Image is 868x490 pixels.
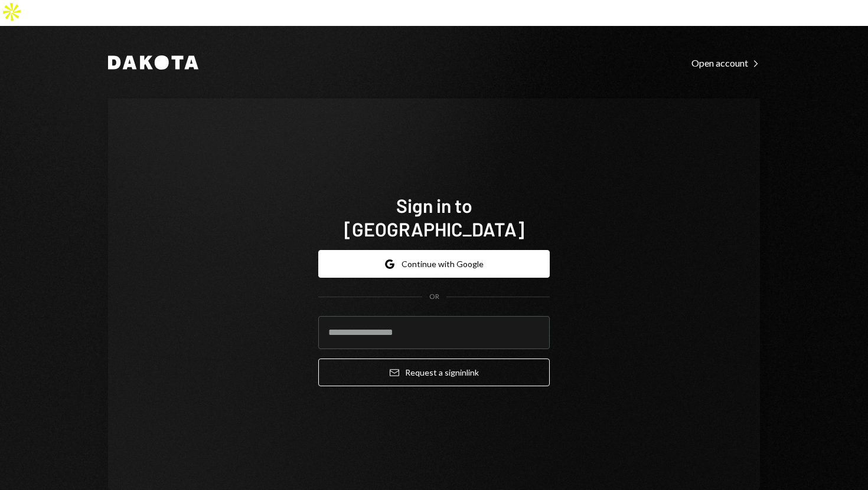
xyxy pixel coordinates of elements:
[429,292,439,302] div: OR
[318,359,550,386] button: Request a signinlink
[318,193,550,241] h1: Sign in to [GEOGRAPHIC_DATA]
[318,250,550,278] button: Continue with Google
[691,56,760,69] a: Open account
[691,57,760,69] div: Open account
